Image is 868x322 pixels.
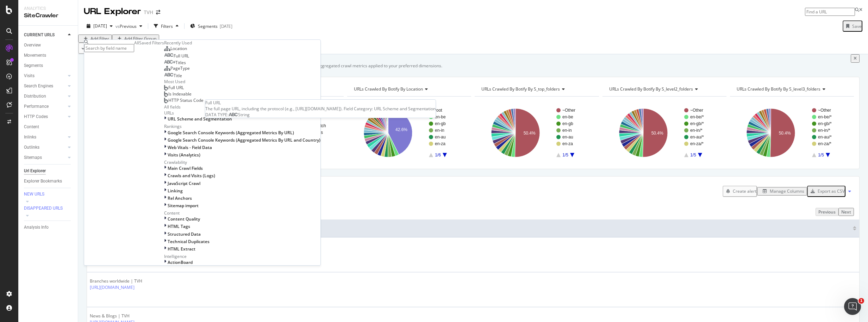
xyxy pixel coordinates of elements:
text: en-in [562,128,572,133]
span: 1 [858,298,864,304]
button: Create alert [723,186,757,197]
div: All fields [164,104,320,110]
h4: URLs Crawled By Botify By s_level2_folders [608,83,720,95]
div: Add Filter [90,36,109,42]
div: DISAPPEARED URLS [24,205,63,211]
span: Technical Duplicates [168,239,210,244]
button: [DATE] [84,20,115,32]
div: Filters [161,23,173,29]
h4: URLs Crawled By Botify By s_level3_folders [735,83,848,95]
text: en-au/* [690,135,704,140]
div: [DATE] [220,23,232,29]
div: Manage Columns [770,188,804,194]
div: A chart. [347,102,470,163]
button: Save [843,20,862,32]
text: 1/5 [690,153,696,157]
span: ActionBoard [168,259,193,265]
text: en-za [562,141,573,146]
svg: A chart. [730,102,854,163]
div: Search Engines [24,82,53,90]
span: Google Search Console Keywords (Aggregated Metrics By URL and Country) [168,137,320,143]
span: Structured Data [168,231,201,237]
div: TVH [144,9,153,16]
span: Titles [175,60,186,66]
text: ~Other [690,108,703,113]
a: Search Engines [24,82,66,90]
text: en-in [435,128,444,133]
text: ~Other [818,108,831,113]
text: en-gb [562,121,573,126]
input: Search by field name [84,44,134,52]
div: Explorer Bookmarks [24,178,62,185]
span: Linking [168,188,183,194]
button: Add Filter Group [112,35,159,43]
h4: URLs Crawled By Botify By s_top_folders [480,83,592,95]
text: en-au/* [818,135,832,140]
div: Distribution [24,93,46,100]
span: Title [174,73,182,79]
div: Url Explorer [24,167,46,175]
text: 1/5 [563,153,569,157]
span: Web Vitals - Field Data [168,144,212,150]
a: Content [24,123,73,131]
div: The full page URL, including the protocol (e.g., [URL][DOMAIN_NAME]). Field Category: URL Scheme ... [205,106,436,112]
span: HTTP Status Code [168,97,204,103]
text: 50.4% [524,131,536,136]
a: DISAPPEARED URLS [24,205,73,212]
a: Segments [24,62,73,69]
span: Full URL [168,85,184,91]
a: Explorer Bookmarks [24,178,73,185]
span: Sitemap import [168,203,199,209]
span: Main Crawl Fields [168,165,203,171]
span: URL Scheme and Segmentation [168,116,232,122]
text: en-gb [435,121,446,126]
div: Most Used [164,79,320,85]
button: Previous [816,208,838,216]
text: en-za [435,141,445,146]
a: Movements [24,52,73,59]
div: Segments [24,62,43,69]
span: URLs Crawled By Botify By s_level2_folders [609,86,693,92]
text: en-gb/* [690,121,704,126]
button: Previous [120,20,145,32]
div: Outlinks [24,144,39,151]
a: NEW URLS [24,191,73,198]
button: Filters [151,20,181,32]
text: en-gb/* [818,121,832,126]
svg: A chart. [475,102,598,163]
div: A chart. [602,102,726,163]
div: Rankings [164,123,320,129]
div: CURRENT URLS [24,31,55,39]
span: 2025 Oct. 1st [93,23,107,29]
text: en-au [562,135,573,140]
a: Outlinks [24,144,66,151]
span: Crawls and Visits (Logs) [168,173,215,179]
div: Content [164,210,320,216]
a: Visits [24,72,66,80]
span: URLs Crawled By Botify By s_top_folders [481,86,560,92]
div: Sitemaps [24,154,42,161]
div: Next [841,209,851,215]
span: Content Quality [168,216,200,222]
div: Add Filter Group [124,36,156,42]
text: ~Other [562,108,575,113]
text: en-za/* [818,141,831,146]
text: en-be/* [690,114,704,119]
span: PageType [170,65,190,71]
text: en-be [435,114,446,119]
span: String [238,112,250,118]
span: JavaScript Crawl [168,180,200,186]
input: Find a URL [805,8,855,16]
button: close banner [851,54,860,62]
a: Sitemaps [24,154,66,161]
span: URL Card [90,225,851,231]
div: Performance [24,103,49,110]
a: Overview [24,42,73,49]
a: [URL][DOMAIN_NAME] [90,284,135,290]
span: HTML Tags [168,223,190,229]
span: Google Search Console Keywords (Aggregated Metrics By URL) [168,130,294,136]
div: Analysis Info [24,224,49,231]
div: Visits [24,72,35,80]
div: Export as CSV [818,188,845,194]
